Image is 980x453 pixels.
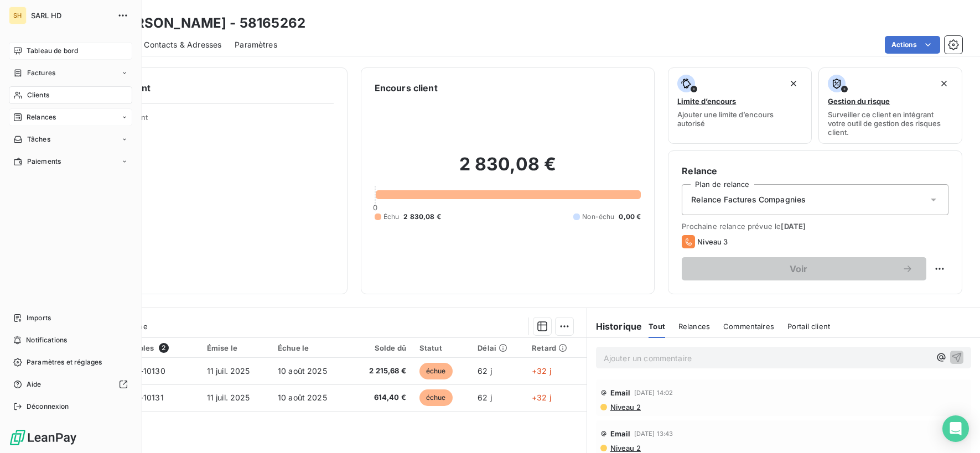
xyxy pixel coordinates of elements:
[682,257,926,280] button: Voir
[781,222,806,231] span: [DATE]
[27,357,102,367] span: Paramètres et réglages
[27,402,69,412] span: Déconnexion
[419,363,453,379] span: échue
[828,110,953,137] span: Surveiller ce client en intégrant votre outil de gestion des risques client.
[532,393,551,402] span: +32 j
[609,444,641,452] span: Niveau 2
[373,203,377,212] span: 0
[649,322,665,331] span: Tout
[478,393,492,402] span: 62 j
[942,415,969,442] div: Open Intercom Messenger
[27,68,55,78] span: Factures
[9,7,27,24] div: SH
[695,264,902,273] span: Voir
[818,67,962,144] button: Gestion du risqueSurveiller ce client en intégrant votre outil de gestion des risques client.
[26,335,67,345] span: Notifications
[207,393,250,402] span: 11 juil. 2025
[27,90,49,100] span: Clients
[27,134,50,144] span: Tâches
[885,36,940,54] button: Actions
[27,112,56,122] span: Relances
[609,403,641,412] span: Niveau 2
[207,366,250,376] span: 11 juil. 2025
[677,97,736,106] span: Limite d’encours
[668,67,812,144] button: Limite d’encoursAjouter une limite d’encours autorisé
[356,392,406,403] span: 614,40 €
[89,113,334,128] span: Propriétés Client
[375,81,438,95] h6: Encours client
[682,222,948,231] span: Prochaine relance prévue le
[27,379,42,389] span: Aide
[97,13,305,33] h3: M [PERSON_NAME] - 58165262
[27,313,51,323] span: Imports
[375,153,641,186] h2: 2 830,08 €
[587,320,642,333] h6: Historique
[478,366,492,376] span: 62 j
[67,81,334,95] h6: Informations client
[278,366,327,376] span: 10 août 2025
[634,389,673,396] span: [DATE] 14:02
[9,376,132,393] a: Aide
[31,11,111,20] span: SARL HD
[403,212,441,222] span: 2 830,08 €
[419,343,464,352] div: Statut
[9,429,77,446] img: Logo LeanPay
[610,429,631,438] span: Email
[619,212,641,222] span: 0,00 €
[235,39,277,50] span: Paramètres
[419,389,453,406] span: échue
[278,393,327,402] span: 10 août 2025
[356,366,406,377] span: 2 215,68 €
[478,343,518,352] div: Délai
[278,343,343,352] div: Échue le
[828,97,890,106] span: Gestion du risque
[27,46,78,56] span: Tableau de bord
[532,366,551,376] span: +32 j
[697,237,728,246] span: Niveau 3
[356,343,406,352] div: Solde dû
[582,212,614,222] span: Non-échu
[27,157,61,166] span: Paiements
[682,164,948,178] h6: Relance
[207,343,265,352] div: Émise le
[610,388,631,397] span: Email
[144,39,221,50] span: Contacts & Adresses
[787,322,830,331] span: Portail client
[677,110,802,128] span: Ajouter une limite d’encours autorisé
[634,430,673,437] span: [DATE] 13:43
[691,194,806,205] span: Relance Factures Compagnies
[723,322,774,331] span: Commentaires
[678,322,710,331] span: Relances
[159,343,169,353] span: 2
[383,212,400,222] span: Échu
[532,343,580,352] div: Retard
